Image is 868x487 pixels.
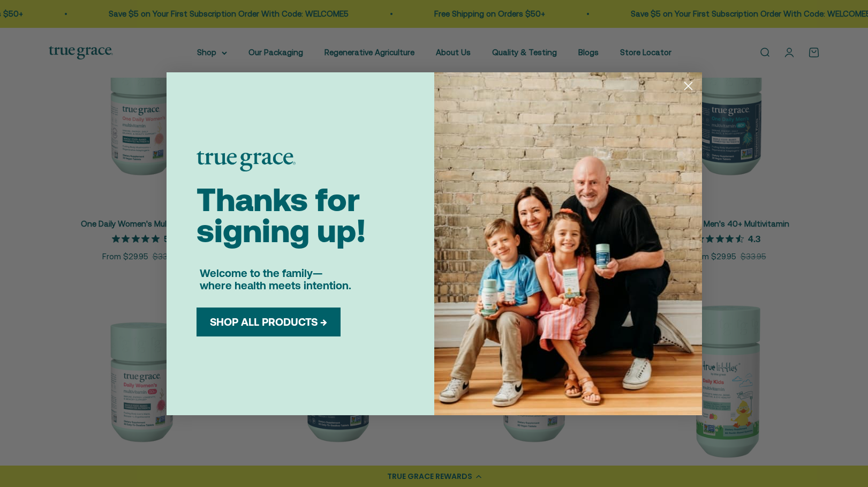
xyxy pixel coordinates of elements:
[200,267,322,279] span: Welcome to the family—
[197,151,296,171] img: logo placeholder
[197,181,366,249] span: Thanks for signing up!
[200,279,351,291] span: where health meets intention.
[205,316,333,328] button: SHOP ALL PRODUCTS →
[679,77,698,95] button: Close dialog
[434,72,702,415] img: b3f45010-4f50-4686-b610-c2d2f5ed60ad.jpeg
